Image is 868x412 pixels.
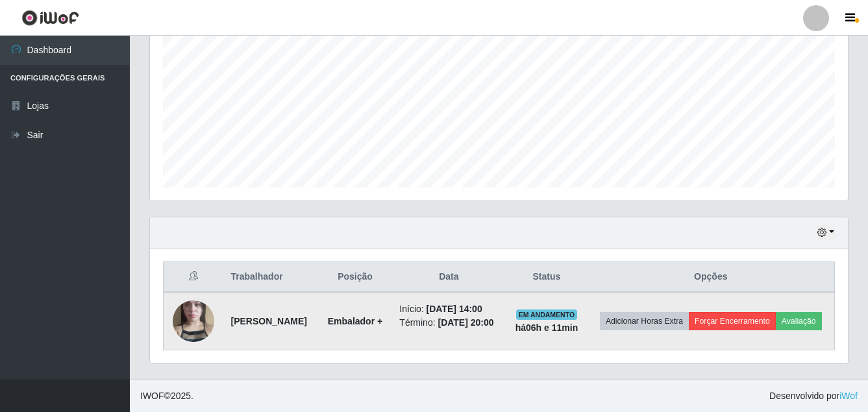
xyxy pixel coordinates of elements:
[223,262,319,293] th: Trabalhador
[328,316,382,326] strong: Embalador +
[438,317,493,328] time: [DATE] 20:00
[776,312,822,330] button: Avaliação
[515,322,578,333] strong: há 06 h e 11 min
[399,302,498,316] li: Início:
[391,262,506,293] th: Data
[231,316,307,326] strong: [PERSON_NAME]
[588,262,835,293] th: Opções
[516,309,578,320] span: EM ANDAMENTO
[173,284,214,358] img: 1747227307483.jpeg
[600,312,689,330] button: Adicionar Horas Extra
[319,262,392,293] th: Posição
[689,312,776,330] button: Forçar Encerramento
[427,304,482,314] time: [DATE] 14:00
[506,262,587,293] th: Status
[140,389,193,403] span: © 2025 .
[21,10,79,26] img: CoreUI Logo
[140,391,164,401] span: IWOF
[769,389,858,403] span: Desenvolvido por
[399,316,498,330] li: Término:
[839,391,858,401] a: iWof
